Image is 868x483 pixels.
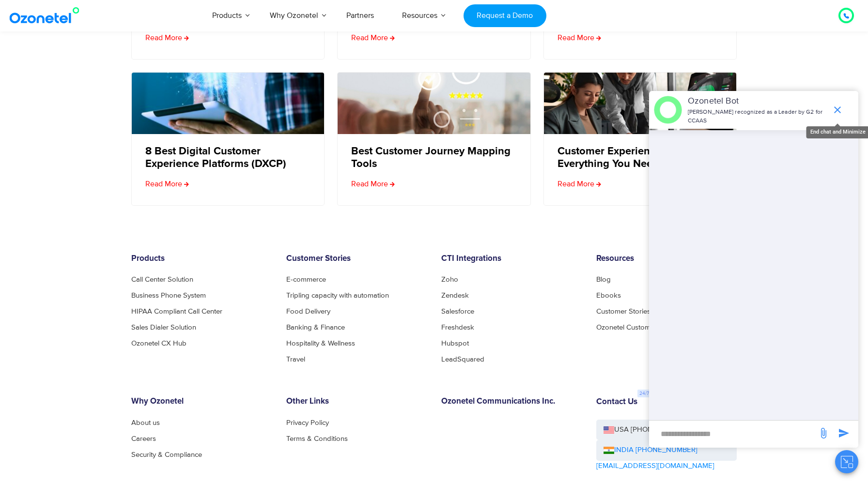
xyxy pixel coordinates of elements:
a: Customer Stories [596,308,651,315]
a: Zendesk [441,292,469,299]
p: Ozonetel Bot [688,95,827,108]
h6: Products [131,254,272,264]
a: Tripling capacity with automation [286,292,389,299]
a: Travel [286,356,305,363]
a: Business Phone System [131,292,206,299]
a: Ozonetel CX Hub [131,340,186,347]
span: send message [834,423,853,443]
a: Read more about Disrupting communications with CXi Switch [351,32,395,44]
a: Read more about Replacing the landing page [145,32,189,44]
a: Privacy Policy [286,419,329,426]
a: Call Center Solution [131,276,193,283]
h6: CTI Integrations [441,254,582,264]
a: Sales Dialer Solution [131,324,196,331]
a: Read more about Best Customer Journey Mapping Tools [351,178,395,190]
img: header [654,96,682,124]
a: Hospitality & Wellness [286,340,355,347]
a: About us [131,419,160,426]
p: [PERSON_NAME] recognized as a Leader by G2 for CCAAS [688,108,827,125]
h6: Other Links [286,397,427,407]
img: us-flag.png [604,426,614,434]
a: Freshdesk [441,324,474,331]
a: Best Customer Journey Mapping Tools [351,145,515,171]
a: HIPAA Compliant Call Center [131,308,222,315]
a: 8 Best Digital Customer Experience Platforms (DXCP) [145,145,310,171]
a: [EMAIL_ADDRESS][DOMAIN_NAME] [596,461,714,472]
a: Careers [131,435,156,442]
h6: Why Ozonetel [131,397,272,407]
a: Hubspot [441,340,469,347]
a: Read more about 8 Best Digital Customer Experience Platforms (DXCP) [145,178,189,190]
a: Ozonetel Customer Hub [596,324,672,331]
a: Request a Demo [464,4,546,27]
a: E-commerce [286,276,326,283]
h6: Resources [596,254,737,264]
a: Banking & Finance [286,324,345,331]
span: end chat or minimize [828,100,847,120]
a: Food Delivery [286,308,330,315]
span: send message [814,423,833,443]
a: Read more about Customer Experience Analytics: Everything You Need To Know [558,178,601,190]
button: Close chat [835,450,858,473]
a: Terms & Conditions [286,435,348,442]
div: new-msg-input [654,425,813,443]
a: LeadSquared [441,356,484,363]
a: Blog [596,276,611,283]
h6: Contact Us [596,397,637,407]
img: ind-flag.png [604,447,614,454]
a: Security & Compliance [131,451,202,458]
a: INDIA [PHONE_NUMBER] [604,445,697,456]
h6: Ozonetel Communications Inc. [441,397,582,407]
a: Salesforce [441,308,474,315]
h6: Customer Stories [286,254,427,264]
a: Customer Experience Analytics: Everything You Need To Know [558,145,722,171]
a: USA [PHONE_NUMBER] [596,420,737,440]
a: Read more about Best AI Tools for Customer Service in 2024 [558,32,601,44]
a: Zoho [441,276,458,283]
a: Ebooks [596,292,621,299]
